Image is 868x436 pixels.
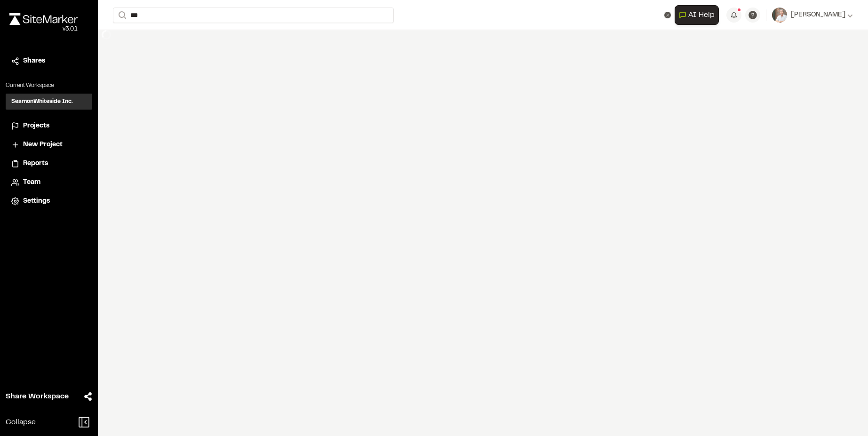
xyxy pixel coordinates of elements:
[11,177,87,188] a: Team
[675,5,719,25] button: Open AI Assistant
[772,8,853,23] button: [PERSON_NAME]
[11,159,87,169] a: Reports
[23,159,48,169] span: Reports
[23,196,50,206] span: Settings
[791,10,845,20] span: [PERSON_NAME]
[11,97,73,106] h3: SeamonWhiteside Inc.
[9,25,78,33] div: Oh geez...please don't...
[11,196,87,206] a: Settings
[23,177,40,188] span: Team
[11,140,87,150] a: New Project
[23,140,63,150] span: New Project
[675,5,723,25] div: Open AI Assistant
[6,417,36,428] span: Collapse
[664,12,671,18] button: Clear text
[6,391,69,402] span: Share Workspace
[688,9,715,21] span: AI Help
[11,56,87,66] a: Shares
[23,56,45,66] span: Shares
[11,121,87,131] a: Projects
[6,81,92,90] p: Current Workspace
[772,8,787,23] img: User
[113,8,130,23] button: Search
[9,13,78,25] img: rebrand.png
[23,121,49,131] span: Projects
